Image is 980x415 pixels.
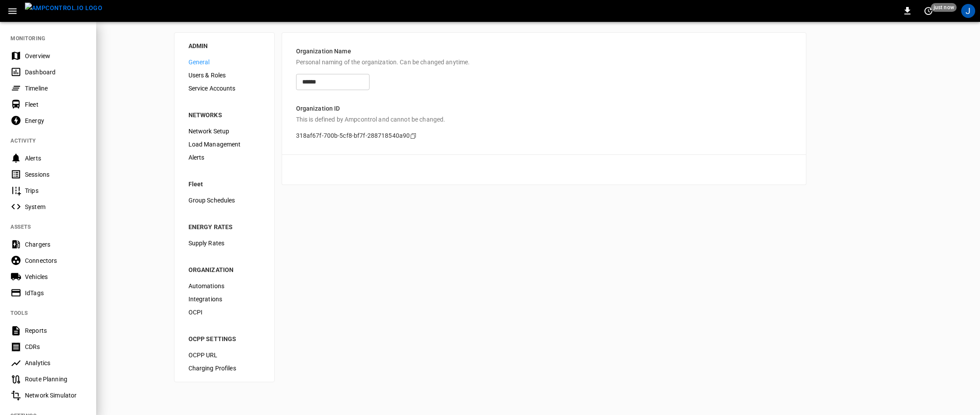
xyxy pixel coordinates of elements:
div: Trips [25,186,86,195]
div: Chargers [25,240,86,249]
div: Sessions [25,170,86,179]
div: Route Planning [25,375,86,384]
div: Vehicles [25,272,86,281]
div: Network Simulator [25,391,86,400]
div: Dashboard [25,68,86,77]
div: Energy [25,116,86,125]
div: Analytics [25,359,86,367]
button: set refresh interval [921,4,935,18]
div: Alerts [25,154,86,163]
div: System [25,202,86,211]
div: IdTags [25,289,86,297]
div: Timeline [25,84,86,93]
div: Overview [25,52,86,60]
div: profile-icon [961,4,975,18]
div: Reports [25,326,86,335]
div: Connectors [25,256,86,265]
img: ampcontrol.io logo [25,3,102,14]
span: just now [931,3,957,12]
div: CDRs [25,342,86,351]
div: Fleet [25,100,86,109]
